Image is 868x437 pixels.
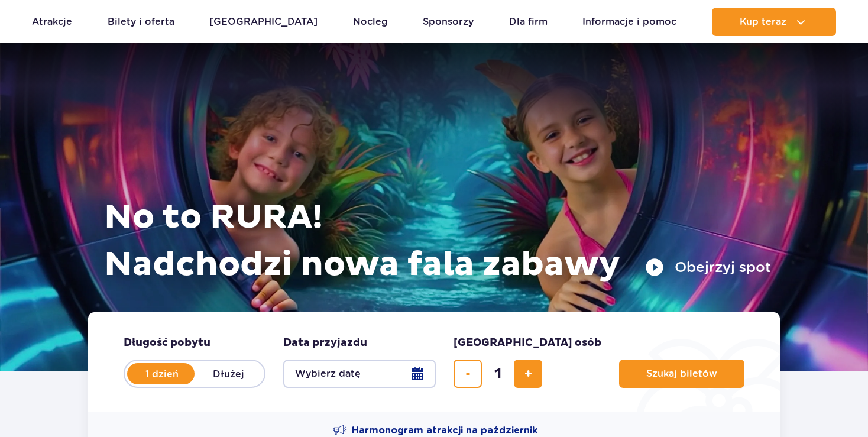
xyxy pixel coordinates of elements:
[128,361,196,386] label: 1 dzień
[646,368,717,379] span: Szukaj biletów
[283,360,436,388] button: Wybierz datę
[124,336,210,350] span: Długość pobytu
[195,361,262,386] label: Dłużej
[582,8,676,36] a: Informacje i pomoc
[352,424,537,437] span: Harmonogram atrakcji na październik
[454,360,482,388] button: usuń bilet
[712,8,836,36] button: Kup teraz
[283,336,367,350] span: Data przyjazdu
[88,312,780,412] form: Planowanie wizyty w Park of Poland
[619,360,744,388] button: Szukaj biletów
[645,258,771,277] button: Obejrzyj spot
[104,194,771,289] h1: No to RURA! Nadchodzi nowa fala zabawy
[108,8,174,36] a: Bilety i oferta
[740,17,786,27] span: Kup teraz
[353,8,388,36] a: Nocleg
[209,8,318,36] a: [GEOGRAPHIC_DATA]
[423,8,474,36] a: Sponsorzy
[514,360,542,388] button: dodaj bilet
[484,360,512,388] input: liczba biletów
[509,8,548,36] a: Dla firm
[454,336,601,350] span: [GEOGRAPHIC_DATA] osób
[32,8,72,36] a: Atrakcje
